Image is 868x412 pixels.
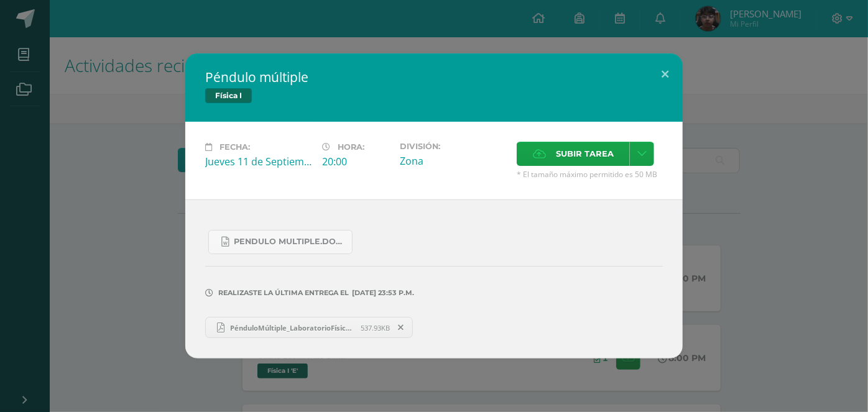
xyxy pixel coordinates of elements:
span: * El tamaño máximo permitido es 50 MB [517,169,663,180]
div: 20:00 [322,155,390,168]
h2: Péndulo múltiple [205,68,663,86]
a: Pendulo multiple.docx [208,230,353,254]
span: Subir tarea [556,142,614,165]
div: Zona [400,154,507,168]
span: Hora: [338,142,364,152]
span: Pendulo multiple.docx [234,237,346,247]
button: Close (Esc) [647,53,683,96]
span: 537.93KB [361,323,390,332]
a: PénduloMúltiple_LaboratorioFísicaIVUnidad.pdf 537.93KB [205,317,413,338]
span: Fecha: [219,142,250,152]
label: División: [400,142,507,151]
span: Realizaste la última entrega el [218,288,349,297]
span: Remover entrega [391,321,412,334]
span: Física I [205,88,252,103]
div: Jueves 11 de Septiembre [205,155,312,168]
span: PénduloMúltiple_LaboratorioFísicaIVUnidad.pdf [224,323,361,332]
